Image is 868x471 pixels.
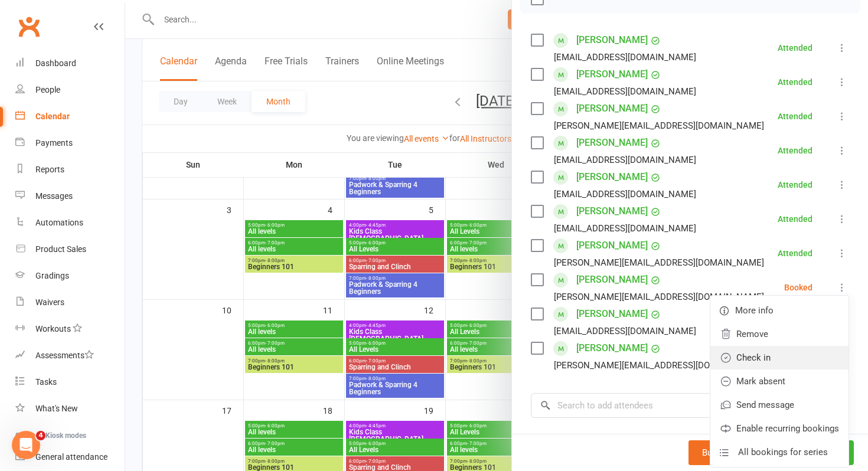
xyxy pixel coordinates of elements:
input: Search to add attendees [531,393,849,418]
div: Payments [35,138,73,148]
div: Automations [35,218,83,227]
a: Enable recurring bookings [710,417,849,440]
div: [EMAIL_ADDRESS][DOMAIN_NAME] [554,84,696,99]
a: [PERSON_NAME] [576,202,648,221]
a: [PERSON_NAME] [576,65,648,84]
div: Reports [35,165,64,174]
a: Tasks [15,369,125,395]
a: General attendance kiosk mode [15,444,125,470]
div: Tasks [35,377,57,387]
div: Booked [784,283,812,292]
div: [EMAIL_ADDRESS][DOMAIN_NAME] [554,323,696,339]
a: [PERSON_NAME] [576,270,648,289]
div: [PERSON_NAME][EMAIL_ADDRESS][DOMAIN_NAME] [554,289,764,305]
div: [EMAIL_ADDRESS][DOMAIN_NAME] [554,221,696,236]
div: Product Sales [35,244,86,254]
div: [PERSON_NAME][EMAIL_ADDRESS][DOMAIN_NAME] [554,255,764,270]
span: More info [735,303,774,318]
a: Dashboard [15,50,125,77]
div: Attended [778,112,812,120]
a: Calendar [15,103,125,130]
a: Workouts [15,316,125,342]
div: Calendar [35,112,70,121]
span: All bookings for series [738,445,828,459]
a: What's New [15,395,125,422]
div: [EMAIL_ADDRESS][DOMAIN_NAME] [554,50,696,65]
div: People [35,85,60,94]
div: Assessments [35,351,94,360]
div: Workouts [35,324,71,333]
div: Waivers [35,297,64,307]
a: [PERSON_NAME] [576,31,648,50]
a: Send message [710,393,849,417]
div: Dashboard [35,58,76,68]
a: [PERSON_NAME] [576,133,648,152]
a: Remove [710,322,849,346]
a: Automations [15,210,125,236]
a: Gradings [15,263,125,289]
a: [PERSON_NAME] [576,305,648,323]
a: Messages [15,183,125,210]
a: Reports [15,156,125,183]
a: [PERSON_NAME] [576,339,648,358]
div: [EMAIL_ADDRESS][DOMAIN_NAME] [554,152,696,168]
a: More info [710,299,849,322]
a: [PERSON_NAME] [576,236,648,255]
a: Mark absent [710,369,849,393]
div: Attended [778,181,812,189]
div: [PERSON_NAME][EMAIL_ADDRESS][DOMAIN_NAME] [554,358,764,373]
a: [PERSON_NAME] [576,99,648,118]
div: Attended [778,215,812,223]
a: Assessments [15,342,125,369]
a: Payments [15,130,125,156]
div: Attended [778,146,812,155]
div: Attended [778,44,812,52]
a: [PERSON_NAME] [576,168,648,187]
a: Product Sales [15,236,125,263]
button: Bulk add attendees [688,440,791,465]
a: Waivers [15,289,125,316]
iframe: Intercom live chat [12,431,40,459]
div: General attendance [35,452,107,462]
a: All bookings for series [710,440,849,464]
div: Attended [778,249,812,257]
div: Attended [778,78,812,86]
a: People [15,77,125,103]
div: Gradings [35,271,69,280]
div: [EMAIL_ADDRESS][DOMAIN_NAME] [554,187,696,202]
div: What's New [35,404,78,413]
span: 4 [36,431,45,440]
div: [PERSON_NAME][EMAIL_ADDRESS][DOMAIN_NAME] [554,118,764,133]
a: Check in [710,346,849,369]
a: Clubworx [14,12,44,41]
div: Messages [35,191,73,201]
